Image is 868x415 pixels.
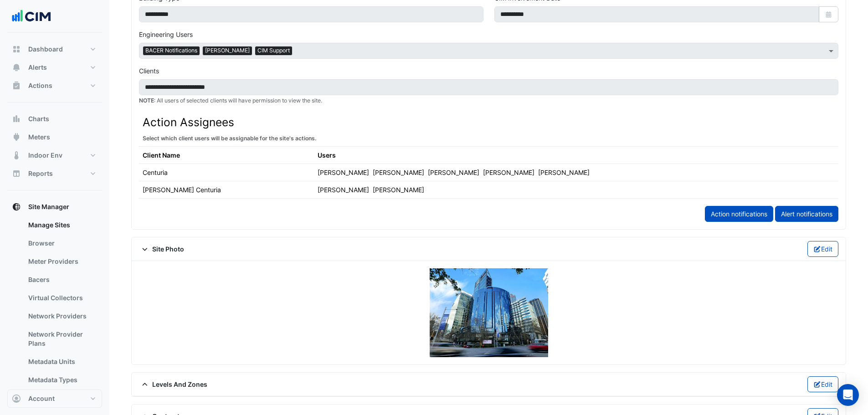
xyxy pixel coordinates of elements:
[28,114,49,123] span: Charts
[7,389,102,408] button: Account
[21,234,102,252] a: Browser
[7,146,102,164] button: Indoor Env
[28,169,53,178] span: Reports
[7,198,102,216] button: Site Manager
[21,252,102,271] a: Meter Providers
[7,40,102,58] button: Dashboard
[28,394,55,403] span: Account
[28,202,69,211] span: Site Manager
[143,46,200,55] span: BACER Notifications
[21,289,102,307] a: Virtual Collectors
[428,168,479,177] div: [PERSON_NAME]
[775,206,838,222] a: Alert notifications
[139,147,314,164] th: Client Name
[12,63,21,72] app-icon: Alerts
[12,81,21,90] app-icon: Actions
[12,114,21,123] app-icon: Charts
[807,241,839,257] button: Edit
[318,185,369,195] div: [PERSON_NAME]
[143,116,835,129] h3: Action Assignees
[143,185,221,195] div: [PERSON_NAME] Centuria
[7,164,102,183] button: Reports
[21,216,102,234] a: Manage Sites
[139,30,193,39] label: Engineering Users
[837,384,859,406] div: Open Intercom Messenger
[538,168,590,177] div: [PERSON_NAME]
[7,77,102,95] button: Actions
[21,325,102,353] a: Network Provider Plans
[12,202,21,211] app-icon: Site Manager
[255,46,292,55] span: CIM Support
[314,147,664,164] th: Users
[28,45,63,54] span: Dashboard
[430,268,548,357] img: site-photo.png
[12,169,21,178] app-icon: Reports
[139,244,184,254] span: Site Photo
[21,271,102,289] a: Bacers
[807,376,839,392] button: Edit
[203,46,252,55] span: [PERSON_NAME]
[373,168,424,177] div: [PERSON_NAME]
[11,7,52,26] img: Company Logo
[12,133,21,142] app-icon: Meters
[705,206,773,222] a: Action notifications
[28,133,50,142] span: Meters
[483,168,534,177] div: [PERSON_NAME]
[139,379,207,389] span: Levels And Zones
[7,128,102,146] button: Meters
[28,63,47,72] span: Alerts
[139,66,159,76] label: Clients
[12,151,21,160] app-icon: Indoor Env
[143,135,317,142] small: Select which client users will be assignable for the site's actions.
[21,353,102,371] a: Metadata Units
[318,168,369,177] div: [PERSON_NAME]
[7,58,102,77] button: Alerts
[143,168,168,177] div: Centuria
[12,45,21,54] app-icon: Dashboard
[21,389,102,407] a: Metadata
[139,97,322,104] small: : All users of selected clients will have permission to view the site.
[373,185,424,195] div: [PERSON_NAME]
[7,110,102,128] button: Charts
[21,371,102,389] a: Metadata Types
[28,151,62,160] span: Indoor Env
[139,97,154,104] strong: NOTE
[21,307,102,325] a: Network Providers
[28,81,52,90] span: Actions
